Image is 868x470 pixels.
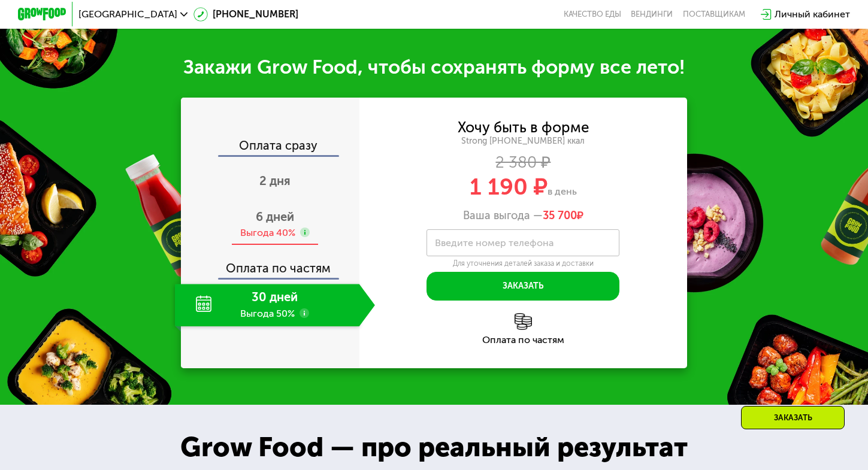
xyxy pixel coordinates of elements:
[240,226,295,239] div: Выгода 40%
[470,173,548,201] span: 1 190 ₽
[359,209,687,222] div: Ваша выгода —
[78,10,177,19] span: [GEOGRAPHIC_DATA]
[775,7,850,22] div: Личный кабинет
[564,10,621,19] a: Качество еды
[427,259,619,269] div: Для уточнения деталей заказа и доставки
[543,209,577,222] span: 35 700
[741,406,845,429] div: Заказать
[359,136,687,147] div: Strong [PHONE_NUMBER] ккал
[359,156,687,169] div: 2 380 ₽
[256,210,294,224] span: 6 дней
[543,209,583,222] span: ₽
[631,10,673,19] a: Вендинги
[259,174,291,188] span: 2 дня
[548,186,577,197] span: в день
[515,313,531,330] img: l6xcnZfty9opOoJh.png
[182,250,359,278] div: Оплата по частям
[182,140,359,155] div: Оплата сразу
[193,7,298,22] a: [PHONE_NUMBER]
[161,427,707,468] div: Grow Food — про реальный результат
[683,10,745,19] div: поставщикам
[435,239,554,246] label: Введите номер телефона
[458,121,589,134] div: Хочу быть в форме
[427,272,619,301] button: Заказать
[359,335,687,345] div: Оплата по частям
